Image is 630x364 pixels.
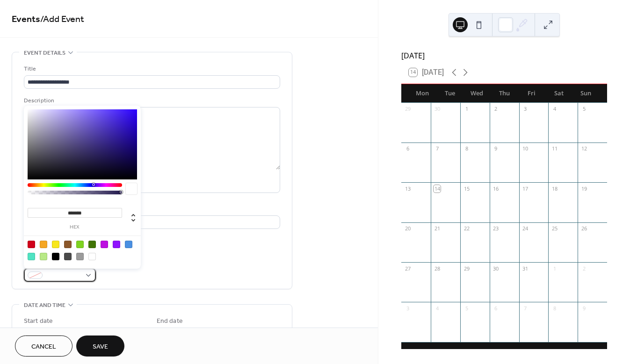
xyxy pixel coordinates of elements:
[157,316,183,326] div: End date
[15,335,72,357] button: Cancel
[40,10,84,29] span: / Add Event
[24,204,278,214] div: Location
[113,241,120,248] div: #9013FE
[52,253,59,260] div: #000000
[28,253,35,260] div: #50E3C2
[492,265,500,272] div: 30
[492,225,500,232] div: 23
[40,241,47,248] div: #F5A623
[551,305,558,312] div: 8
[64,253,72,260] div: #4A4A4A
[463,106,470,113] div: 1
[551,145,558,152] div: 11
[436,84,463,103] div: Tue
[580,145,587,152] div: 12
[522,185,529,192] div: 17
[463,84,491,103] div: Wed
[522,305,529,312] div: 7
[76,241,84,248] div: #7ED321
[522,225,529,232] div: 24
[434,145,441,152] div: 7
[404,185,411,192] div: 13
[551,225,558,232] div: 25
[463,225,470,232] div: 22
[31,342,56,352] span: Cancel
[404,225,411,232] div: 20
[125,241,132,248] div: #4A90E2
[463,145,470,152] div: 8
[404,145,411,152] div: 6
[28,241,35,248] div: #D0021B
[52,241,59,248] div: #F8E71C
[24,48,65,58] span: Event details
[434,265,441,272] div: 28
[522,106,529,113] div: 3
[551,265,558,272] div: 1
[88,241,96,248] div: #417505
[64,241,72,248] div: #8B572A
[409,84,436,103] div: Mon
[434,106,441,113] div: 30
[463,265,470,272] div: 29
[580,265,587,272] div: 2
[101,241,108,248] div: #BD10E0
[551,106,558,113] div: 4
[24,64,278,74] div: Title
[12,10,40,29] a: Events
[518,84,545,103] div: Fri
[463,185,470,192] div: 15
[492,305,500,312] div: 6
[24,96,278,106] div: Description
[522,265,529,272] div: 31
[545,84,572,103] div: Sat
[76,253,84,260] div: #9B9B9B
[404,305,411,312] div: 3
[580,106,587,113] div: 5
[491,84,518,103] div: Thu
[463,305,470,312] div: 5
[492,185,500,192] div: 16
[28,225,122,230] label: hex
[492,106,500,113] div: 2
[88,253,96,260] div: #FFFFFF
[572,84,600,103] div: Sun
[580,185,587,192] div: 19
[40,253,47,260] div: #B8E986
[76,335,124,357] button: Save
[522,145,529,152] div: 10
[492,145,500,152] div: 9
[551,185,558,192] div: 18
[434,225,441,232] div: 21
[404,265,411,272] div: 27
[434,305,441,312] div: 4
[24,316,53,326] div: Start date
[93,342,108,352] span: Save
[404,106,411,113] div: 29
[434,185,441,192] div: 14
[401,50,607,61] div: [DATE]
[580,305,587,312] div: 9
[24,300,65,310] span: Date and time
[580,225,587,232] div: 26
